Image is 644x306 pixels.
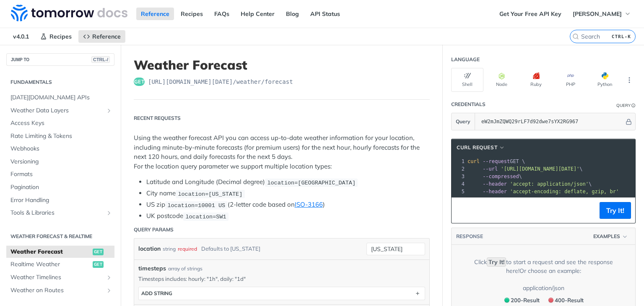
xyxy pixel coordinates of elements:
[589,68,621,92] button: Python
[626,76,633,84] svg: More ellipsis
[454,143,508,152] button: cURL Request
[486,68,518,92] button: Node
[106,274,112,281] button: Show subpages for Weather Timelines
[10,158,112,166] span: Versioning
[295,200,323,208] a: ISO-3166
[92,33,121,40] span: Reference
[138,264,166,273] span: timesteps
[281,8,304,20] a: Blog
[134,78,145,86] span: get
[483,174,519,179] span: --compressed
[6,104,114,117] a: Weather Data LayersShow subpages for Weather Data Layers
[10,170,112,179] span: Formats
[134,57,430,73] h1: Weather Forecast
[139,287,425,300] button: ADD string
[456,232,483,241] button: RESPONSE
[452,173,466,180] div: 3
[610,32,633,41] kbd: CTRL-K
[10,145,112,153] span: Webhooks
[267,179,356,186] span: location=[GEOGRAPHIC_DATA]
[36,30,76,43] a: Recipes
[163,243,176,255] div: string
[10,183,112,192] span: Pagination
[616,102,631,109] div: Query
[167,202,225,208] span: location=10001 US
[49,33,72,40] span: Recipes
[500,295,543,306] button: 200200-Result
[523,284,564,293] div: application/json
[6,117,114,130] a: Access Keys
[6,78,114,86] h2: Fundamentals
[467,158,480,164] span: curl
[178,191,242,197] span: location=[US_STATE]
[10,286,104,295] span: Weather on Routes
[548,298,553,303] span: 400
[106,107,112,114] button: Show subpages for Weather Data Layers
[467,166,583,172] span: \
[6,233,114,240] h2: Weather Forecast & realtime
[10,132,112,140] span: Rate Limiting & Tokens
[134,133,430,171] p: Using the weather forecast API you can access up-to-date weather information for your location, i...
[483,189,507,194] span: --header
[6,143,114,155] a: Webhooks
[10,119,112,127] span: Access Keys
[600,202,631,219] button: Try It!
[467,174,522,179] span: \
[10,260,91,269] span: Realtime Weather
[91,56,110,63] span: CTRL-/
[10,209,104,217] span: Tools & Libraries
[6,284,114,297] a: Weather on RoutesShow subpages for Weather on Routes
[554,68,587,92] button: PHP
[520,68,552,92] button: Ruby
[590,232,631,241] button: Examples
[572,33,579,40] svg: Search
[487,257,506,267] code: Try It!
[456,204,467,217] button: Copy to clipboard
[511,297,540,303] span: 200 - Result
[452,165,466,173] div: 2
[6,130,114,143] a: Rate Limiting & Tokens
[10,106,104,115] span: Weather Data Layers
[510,181,589,187] span: 'accept: application/json'
[10,248,91,256] span: Weather Forecast
[452,158,466,165] div: 1
[616,102,636,109] div: QueryInformation
[568,8,636,20] button: [PERSON_NAME]
[176,8,208,20] a: Recipes
[6,91,114,104] a: [DATE][DOMAIN_NAME] APIs
[6,207,114,219] a: Tools & LibrariesShow subpages for Tools & Libraries
[138,243,161,255] label: location
[141,290,172,296] div: ADD string
[201,243,260,255] div: Defaults to [US_STATE]
[168,265,203,272] div: array of strings
[483,158,510,164] span: --request
[504,298,509,303] span: 200
[148,78,293,86] span: https://api.tomorrow.io/v4/weather/forecast
[451,56,480,63] div: Language
[10,93,112,102] span: [DATE][DOMAIN_NAME] APIs
[623,74,636,86] button: More Languages
[467,158,525,164] span: GET \
[11,5,127,21] img: Tomorrow.io Weather API Docs
[185,213,226,220] span: location=SW1
[6,246,114,258] a: Weather Forecastget
[6,194,114,207] a: Error Handling
[555,297,584,303] span: 400 - Result
[573,10,622,18] span: [PERSON_NAME]
[146,211,430,221] li: UK postcode
[210,8,234,20] a: FAQs
[624,117,633,126] button: Hide
[236,8,279,20] a: Help Center
[451,68,483,92] button: Shell
[631,104,636,108] i: Information
[10,273,104,282] span: Weather Timelines
[483,181,507,187] span: --header
[452,188,466,195] div: 5
[178,243,197,255] div: required
[467,181,592,187] span: \
[456,118,470,125] span: Query
[464,258,623,275] div: Click to start a request and see the response here! Or choose an example:
[452,180,466,188] div: 4
[457,144,497,151] span: cURL Request
[134,226,174,233] div: Query Params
